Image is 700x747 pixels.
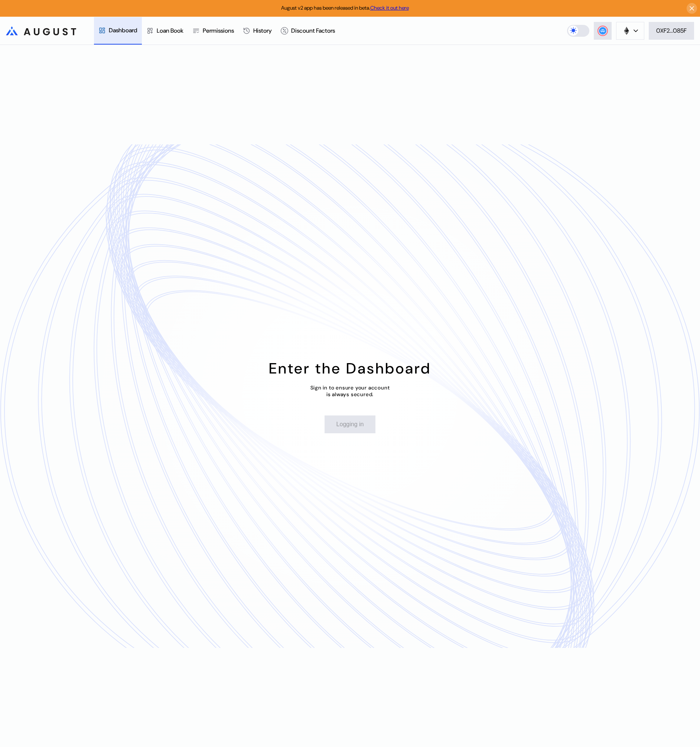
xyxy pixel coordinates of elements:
[238,17,276,45] a: History
[94,17,142,45] a: Dashboard
[656,27,687,35] div: 0XF2...085F
[310,384,390,398] div: Sign in to ensure your account is always secured.
[188,17,238,45] a: Permissions
[142,17,188,45] a: Loan Book
[253,27,272,35] div: History
[616,22,644,40] button: chain logo
[203,27,234,35] div: Permissions
[276,17,339,45] a: Discount Factors
[109,26,137,34] div: Dashboard
[370,4,409,11] a: Check it out here
[291,27,335,35] div: Discount Factors
[269,359,431,378] div: Enter the Dashboard
[157,27,183,35] div: Loan Book
[649,22,694,40] button: 0XF2...085F
[622,27,631,35] img: chain logo
[281,4,409,11] span: August v2 app has been released in beta.
[325,415,376,433] button: Logging in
